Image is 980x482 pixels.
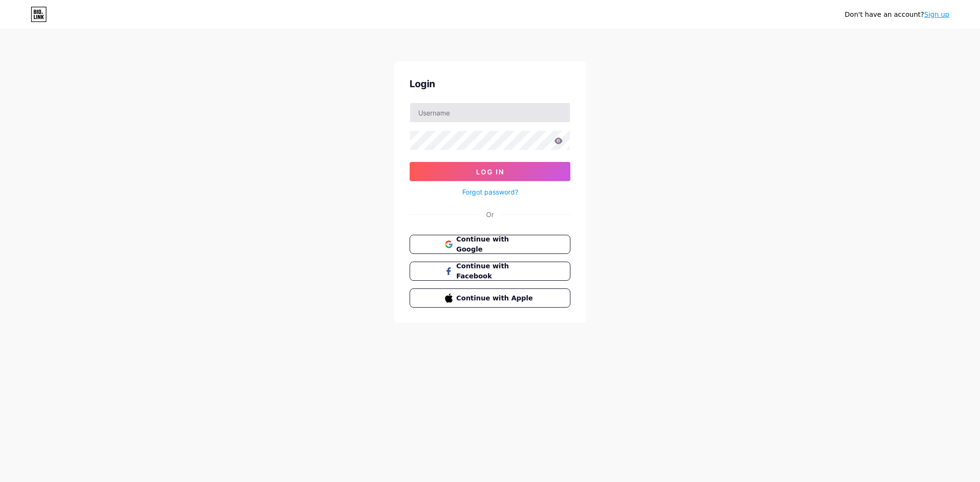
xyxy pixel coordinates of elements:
button: Log In [410,162,570,181]
button: Continue with Google [410,235,570,254]
a: Sign up [924,11,949,18]
input: Username [410,103,570,122]
div: Or [486,209,494,219]
span: Continue with Google [457,234,535,254]
div: Login [410,77,570,91]
a: Forgot password? [462,187,518,197]
span: Log In [476,168,504,176]
span: Continue with Facebook [457,261,535,281]
span: Continue with Apple [457,293,535,303]
button: Continue with Facebook [410,262,570,281]
button: Continue with Apple [410,288,570,308]
div: Don't have an account? [845,10,949,20]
